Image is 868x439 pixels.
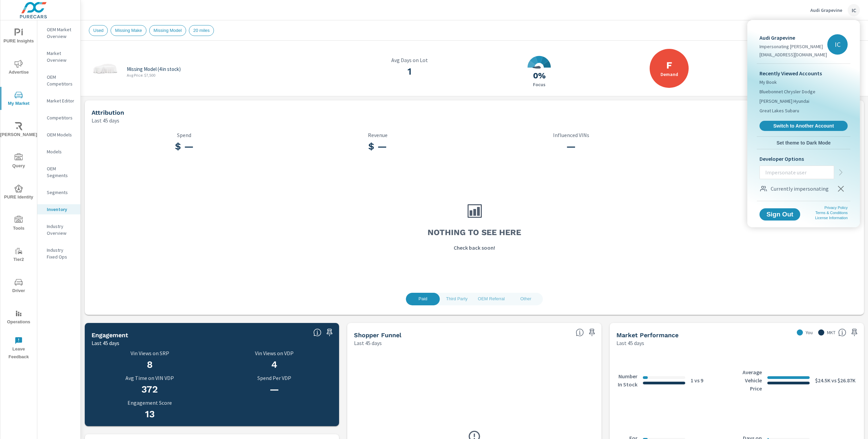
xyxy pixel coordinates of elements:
p: Impersonating [PERSON_NAME] [759,43,827,50]
span: Sign Out [765,211,795,217]
span: Great Lakes Subaru [759,107,799,114]
span: Bluebonnet Chrysler Dodge [759,88,815,95]
a: License Information [815,216,848,220]
a: Terms & Conditions [815,211,848,215]
a: Privacy Policy [825,206,848,210]
a: Switch to Another Account [759,121,848,131]
p: Currently impersonating [771,185,829,193]
span: [PERSON_NAME] Hyundai [759,98,809,104]
span: Switch to Another Account [763,123,844,129]
span: My Book [759,79,777,85]
p: Recently Viewed Accounts [759,69,848,77]
p: Audi Grapevine [759,34,827,42]
span: Set theme to Dark Mode [759,140,848,146]
input: Impersonate user [760,164,834,181]
p: [EMAIL_ADDRESS][DOMAIN_NAME] [759,51,827,58]
button: Sign Out [759,208,800,221]
button: Set theme to Dark Mode [757,137,850,149]
p: Developer Options [759,155,848,163]
div: IC [827,34,848,55]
